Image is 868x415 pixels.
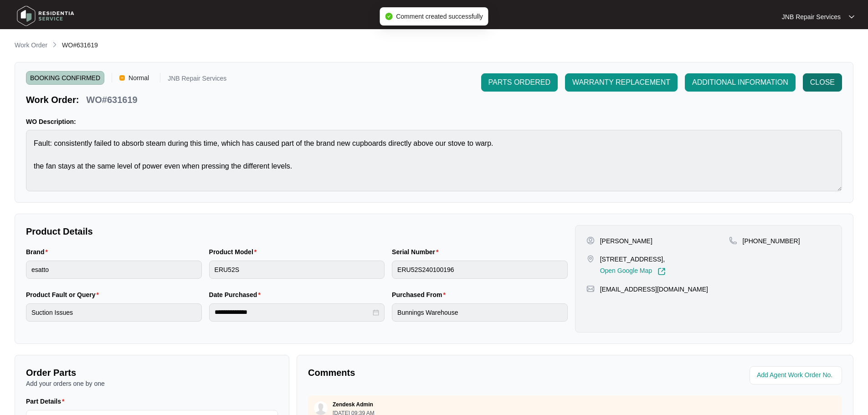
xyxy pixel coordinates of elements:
[215,307,371,317] input: Date Purchased
[26,290,103,299] label: Product Fault or Query
[586,236,595,245] img: user-pin
[757,370,837,381] input: Add Agent Work Order No.
[209,290,264,299] label: Date Purchased
[392,303,568,322] input: Purchased From
[86,93,137,106] p: WO#631619
[392,290,449,299] label: Purchased From
[26,303,202,322] input: Product Fault or Query
[26,366,278,379] p: Order Parts
[209,261,385,279] input: Product Model
[803,73,842,92] button: CLOSE
[15,41,47,50] p: Work Order
[168,75,226,85] p: JNB Repair Services
[209,247,261,256] label: Product Model
[743,236,800,246] p: [PHONE_NUMBER]
[600,236,652,246] p: [PERSON_NAME]
[392,247,442,256] label: Serial Number
[565,73,678,92] button: WARRANTY REPLACEMENT
[600,267,666,276] a: Open Google Map
[782,12,841,21] p: JNB Repair Services
[385,13,392,20] span: check-circle
[600,285,708,294] p: [EMAIL_ADDRESS][DOMAIN_NAME]
[849,15,854,19] img: dropdown arrow
[314,401,328,415] img: user.svg
[119,75,125,81] img: Vercel Logo
[586,285,595,293] img: map-pin
[13,41,49,51] a: Work Order
[586,255,595,263] img: map-pin
[14,2,77,30] img: residentia service logo
[488,77,550,88] span: PARTS ORDERED
[692,77,788,88] span: ADDITIONAL INFORMATION
[26,397,68,406] label: Part Details
[333,401,373,408] p: Zendesk Admin
[572,77,670,88] span: WARRANTY REPLACEMENT
[51,41,58,48] img: chevron-right
[396,13,483,20] span: Comment created successfully
[26,379,278,388] p: Add your orders one by one
[26,225,568,238] p: Product Details
[685,73,796,92] button: ADDITIONAL INFORMATION
[481,73,558,92] button: PARTS ORDERED
[392,261,568,279] input: Serial Number
[26,117,842,126] p: WO Description:
[26,71,104,85] span: BOOKING CONFIRMED
[26,247,51,256] label: Brand
[657,267,666,276] img: Link-External
[308,366,569,379] p: Comments
[600,255,666,264] p: [STREET_ADDRESS],
[26,261,202,279] input: Brand
[125,71,153,85] span: Normal
[26,130,842,191] textarea: Fault: consistently failed to absorb steam during this time, which has caused part of the brand n...
[26,93,79,106] p: Work Order:
[62,41,98,49] span: WO#631619
[729,236,737,245] img: map-pin
[810,77,835,88] span: CLOSE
